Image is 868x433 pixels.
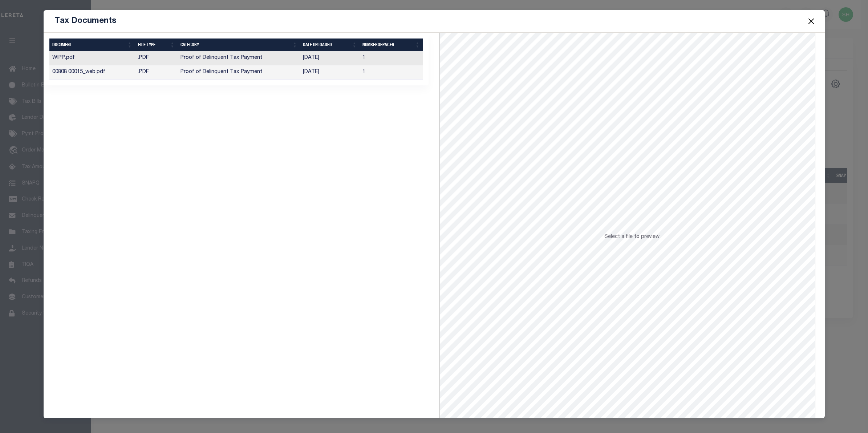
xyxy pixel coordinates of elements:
th: FILE TYPE: activate to sort column ascending [135,39,178,51]
span: Select a file to preview [604,234,660,239]
td: Proof of Delinquent Tax Payment [178,51,300,65]
td: [DATE] [300,51,360,65]
td: 1 [360,65,423,80]
td: 1 [360,51,423,65]
td: .PDF [135,65,178,80]
td: .PDF [135,51,178,65]
th: DOCUMENT: activate to sort column ascending [49,39,135,51]
td: 00808 00015_web.pdf [49,65,135,80]
td: Proof of Delinquent Tax Payment [178,65,300,80]
th: CATEGORY: activate to sort column ascending [178,39,300,51]
td: [DATE] [300,65,360,80]
th: NumberOfPages: activate to sort column ascending [360,39,423,51]
th: Date Uploaded: activate to sort column ascending [300,39,360,51]
td: WIPP.pdf [49,51,135,65]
